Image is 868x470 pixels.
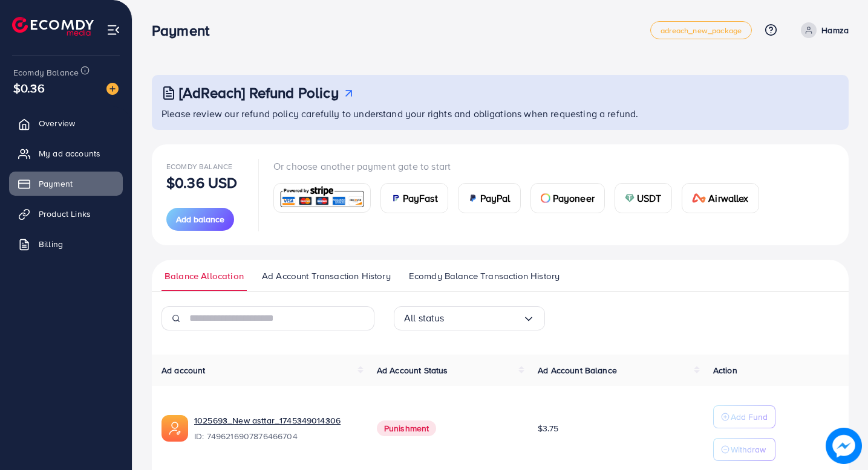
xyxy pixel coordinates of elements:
[538,364,617,376] span: Ad Account Balance
[106,83,119,95] img: image
[377,364,448,376] span: Ad Account Status
[9,111,123,135] a: Overview
[162,364,206,376] span: Ad account
[615,183,672,213] a: cardUSDT
[12,17,94,36] img: logo
[394,306,545,330] div: Search for option
[731,410,768,424] p: Add Fund
[541,193,550,203] img: card
[166,175,237,190] p: $0.36 USD
[553,191,595,205] span: Payoneer
[165,269,244,283] span: Balance Allocation
[713,438,775,461] button: Withdraw
[796,22,849,38] a: Hamza
[713,364,737,376] span: Action
[9,172,123,196] a: Payment
[380,183,448,213] a: cardPayFast
[106,23,120,37] img: menu
[13,66,79,79] span: Ecomdy Balance
[194,430,357,442] span: ID: 7496216907876466704
[391,193,400,203] img: card
[194,414,357,427] a: 1025693_New asttar_1745349014306
[273,159,769,173] p: Or choose another payment gate to start
[162,415,188,442] img: ic-ads-acc.e4c84228.svg
[39,147,100,159] span: My ad accounts
[692,193,706,203] img: card
[403,191,438,205] span: PayFast
[13,79,45,97] span: $0.36
[377,420,437,436] span: Punishment
[661,27,742,34] span: adreach_new_package
[682,183,759,213] a: cardAirwallex
[39,178,73,190] span: Payment
[530,183,605,213] a: cardPayoneer
[39,238,63,250] span: Billing
[39,117,75,129] span: Overview
[162,106,841,121] p: Please review our refund policy carefully to understand your rights and obligations when requesti...
[538,422,558,434] span: $3.75
[176,213,224,225] span: Add balance
[273,183,371,213] a: card
[9,202,123,226] a: Product Links
[262,269,391,283] span: Ad Account Transaction History
[179,84,339,101] h3: [AdReach] Refund Policy
[708,191,748,205] span: Airwallex
[625,193,635,203] img: card
[637,191,662,205] span: USDT
[445,309,523,327] input: Search for option
[39,208,91,220] span: Product Links
[194,414,357,442] div: <span class='underline'>1025693_New asttar_1745349014306</span></br>7496216907876466704
[9,232,123,256] a: Billing
[650,21,752,39] a: adreach_new_package
[166,208,234,231] button: Add balance
[731,442,766,457] p: Withdraw
[458,183,521,213] a: cardPayPal
[468,193,478,203] img: card
[821,23,849,37] p: Hamza
[480,191,511,205] span: PayPal
[409,269,560,283] span: Ecomdy Balance Transaction History
[166,161,232,172] span: Ecomdy Balance
[713,405,775,428] button: Add Fund
[278,185,367,211] img: card
[404,309,445,327] span: All status
[152,22,219,39] h3: Payment
[826,428,862,464] img: image
[9,141,123,166] a: My ad accounts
